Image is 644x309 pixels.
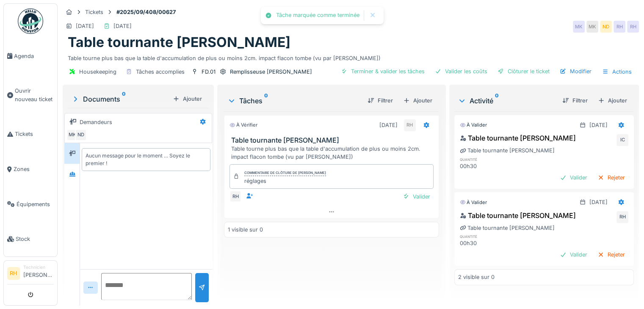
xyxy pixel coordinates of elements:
[556,172,591,183] div: Valider
[616,134,628,146] div: IC
[460,157,514,162] h6: quantité
[589,121,608,129] div: [DATE]
[598,66,636,78] div: Actions
[17,200,54,208] span: Équipements
[16,235,54,243] span: Stock
[586,21,598,33] div: MK
[15,87,54,103] span: Ouvrir nouveau ticket
[23,264,54,282] li: [PERSON_NAME]
[7,267,20,280] li: RH
[4,222,57,257] a: Stock
[15,130,54,138] span: Tickets
[614,21,625,33] div: RH
[244,170,326,176] div: Commentaire de clôture de [PERSON_NAME]
[14,165,54,173] span: Zones
[616,211,628,223] div: RH
[431,66,491,77] div: Valider les coûts
[495,96,499,106] sup: 0
[594,249,628,260] div: Rejeter
[594,172,628,183] div: Rejeter
[460,224,555,232] div: Table tournante [PERSON_NAME]
[202,68,216,76] div: FD.01
[169,93,205,105] div: Ajouter
[337,66,428,77] div: Terminer & valider les tâches
[379,121,398,129] div: [DATE]
[559,95,591,106] div: Filtrer
[230,68,312,76] div: Remplisseuse [PERSON_NAME]
[556,66,595,77] div: Modifier
[68,51,634,62] div: Table tourne plus bas que la table d'accumulation de plus ou moins 2cm. impact flacon tombe (vu p...
[460,234,514,239] h6: quantité
[79,68,116,76] div: Housekeeping
[399,191,434,202] div: Valider
[264,96,268,106] sup: 0
[460,162,514,170] div: 00h30
[4,39,57,74] a: Agenda
[14,52,54,60] span: Agenda
[460,133,576,143] div: Table tournante [PERSON_NAME]
[460,121,487,129] div: À valider
[4,117,57,152] a: Tickets
[75,129,87,141] div: ND
[460,146,555,154] div: Table tournante [PERSON_NAME]
[458,273,495,281] div: 2 visible sur 0
[4,152,57,187] a: Zones
[7,264,54,284] a: RH Technicien[PERSON_NAME]
[71,94,169,104] div: Documents
[68,34,290,50] h1: Table tournante [PERSON_NAME]
[589,198,608,206] div: [DATE]
[23,264,54,270] div: Technicien
[229,190,241,202] div: RH
[18,8,43,34] img: Badge_color-CXgf-gQk.svg
[4,74,57,117] a: Ouvrir nouveau ticket
[460,239,514,247] div: 00h30
[458,96,556,106] div: Activité
[364,95,396,106] div: Filtrer
[404,119,416,131] div: RH
[228,226,263,234] div: 1 visible sur 0
[400,95,436,106] div: Ajouter
[231,136,435,144] h3: Table tournante [PERSON_NAME]
[556,249,591,260] div: Valider
[113,22,132,30] div: [DATE]
[276,12,359,19] div: Tâche marquée comme terminée
[460,199,487,206] div: À valider
[573,21,585,33] div: MK
[4,187,57,222] a: Équipements
[600,21,612,33] div: ND
[80,118,112,126] div: Demandeurs
[460,210,576,221] div: Table tournante [PERSON_NAME]
[594,95,630,106] div: Ajouter
[231,145,435,161] div: Table tourne plus bas que la table d'accumulation de plus ou moins 2cm. impact flacon tombe (vu p...
[494,66,553,77] div: Clôturer le ticket
[86,152,207,167] div: Aucun message pour le moment … Soyez le premier !
[76,22,94,30] div: [DATE]
[229,121,257,129] div: À vérifier
[122,94,126,104] sup: 0
[66,129,78,141] div: MK
[244,177,326,185] div: réglages
[227,96,361,106] div: Tâches
[136,68,185,76] div: Tâches accomplies
[113,8,179,16] strong: #2025/09/408/00627
[85,8,103,16] div: Tickets
[627,21,639,33] div: RH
